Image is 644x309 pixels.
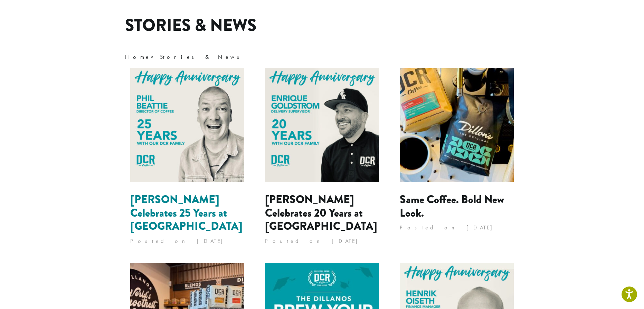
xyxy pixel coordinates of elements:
a: Home [125,53,151,61]
img: Same Coffee. Bold New Look. [400,68,514,182]
span: Stories & News [160,53,244,61]
img: Phil Celebrates 25 Years at Dillanos [130,68,244,182]
p: Posted on [DATE] [130,236,244,246]
a: Same Coffee. Bold New Look. [400,191,504,221]
span: > [125,53,244,61]
a: [PERSON_NAME] Celebrates 25 Years at [GEOGRAPHIC_DATA] [130,191,243,234]
p: Posted on [DATE] [265,236,379,246]
a: [PERSON_NAME] Celebrates 20 Years at [GEOGRAPHIC_DATA] [265,191,377,234]
img: Enrique Celebrates 20 Years at Dillanos [265,68,379,182]
p: Posted on [DATE] [400,222,514,233]
h1: Stories & News [125,16,519,36]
